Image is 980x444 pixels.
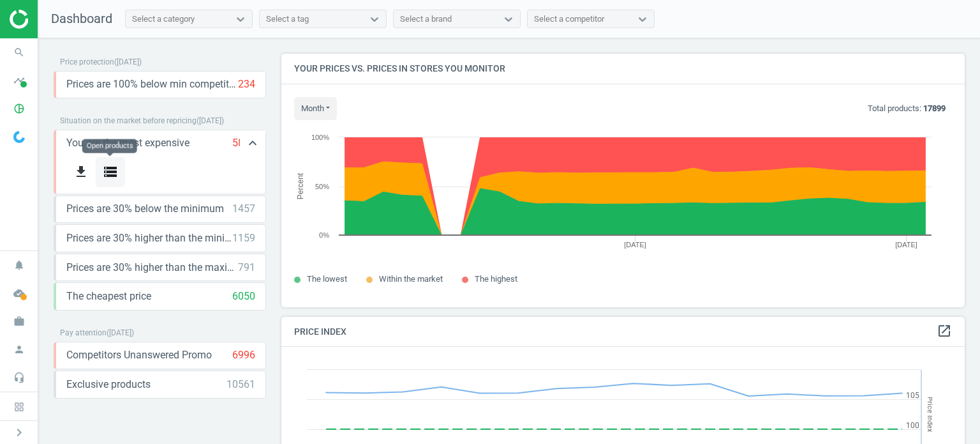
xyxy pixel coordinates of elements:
[11,425,27,440] i: chevron_right
[7,253,31,277] i: notifications
[114,57,142,66] span: ( [DATE] )
[245,135,260,151] i: keyboard_arrow_up
[379,274,443,284] span: Within the market
[7,365,31,390] i: headset_mic
[906,421,919,430] text: 100
[66,378,151,392] span: Exclusive products
[475,274,517,284] span: The highest
[73,164,89,180] i: get_app
[238,77,255,91] div: 234
[238,261,255,275] div: 791
[281,317,965,347] h4: Price Index
[923,103,946,113] b: 17899
[66,77,238,91] span: Prices are 100% below min competitor
[10,10,100,29] img: ajHJNr6hYgQAAAAASUVORK5CYII=
[624,241,646,249] tspan: [DATE]
[296,172,305,199] tspan: Percent
[7,96,31,121] i: pie_chart_outlined
[13,131,25,143] img: wGWNvw8QSZomAAAAABJRU5ErkJggg==
[7,40,31,65] i: search
[51,11,112,26] span: Dashboard
[60,328,107,337] span: Pay attention
[926,397,934,432] tspan: Price Index
[107,328,134,337] span: ( [DATE] )
[281,54,965,84] h4: Your prices vs. prices in stores you monitor
[96,157,125,187] button: storage
[66,348,212,362] span: Competitors Unanswered Promo
[400,13,452,25] div: Select a brand
[103,164,118,180] i: storage
[534,13,604,25] div: Select a competitor
[66,289,151,303] span: The cheapest price
[66,202,224,216] span: Prices are 30% below the minimum
[60,116,197,125] span: Situation on the market before repricing
[266,13,309,25] div: Select a tag
[66,157,96,187] button: get_app
[132,13,195,25] div: Select a category
[66,261,238,275] span: Prices are 30% higher than the maximal
[60,57,114,66] span: Price protection
[7,281,31,305] i: cloud_done
[66,136,189,150] span: You are the most expensive
[7,309,31,333] i: work
[232,289,255,303] div: 6050
[895,241,917,249] tspan: [DATE]
[232,231,255,245] div: 1159
[226,378,255,392] div: 10561
[7,337,31,362] i: person
[66,231,232,245] span: Prices are 30% higher than the minimum
[868,103,946,114] p: Total products:
[937,323,952,340] a: open_in_new
[240,130,265,157] button: keyboard_arrow_up
[82,139,137,153] div: Open products
[232,202,255,216] div: 1457
[294,97,337,120] button: month
[307,274,347,284] span: The lowest
[311,134,329,141] text: 100%
[319,231,329,239] text: 0%
[3,424,35,441] button: chevron_right
[7,68,31,93] i: timeline
[906,391,919,400] text: 105
[937,323,952,339] i: open_in_new
[315,183,329,190] text: 50%
[197,116,224,125] span: ( [DATE] )
[232,348,255,362] div: 6996
[232,136,255,150] div: 5891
